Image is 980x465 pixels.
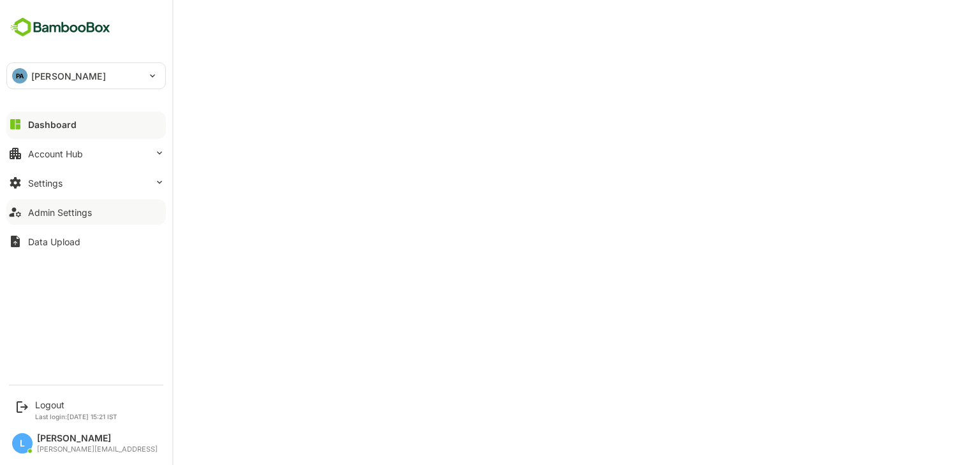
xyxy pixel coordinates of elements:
[12,433,33,454] div: L
[28,207,92,218] div: Admin Settings
[28,148,83,159] div: Account Hub
[35,399,117,410] div: Logout
[12,68,27,83] div: PA
[6,199,166,225] button: Admin Settings
[37,433,158,444] div: [PERSON_NAME]
[6,170,166,196] button: Settings
[28,178,63,189] div: Settings
[6,15,114,39] img: BambooboxFullLogoMark.5f36c76dfaba33ec1ec1367b70bb1252.svg
[6,111,166,137] button: Dashboard
[28,119,77,130] div: Dashboard
[31,69,106,83] p: [PERSON_NAME]
[37,445,158,454] div: [PERSON_NAME][EMAIL_ADDRESS]
[35,413,117,420] p: Last login: [DATE] 15:21 IST
[28,236,80,247] div: Data Upload
[7,63,165,89] div: PA[PERSON_NAME]
[6,141,166,166] button: Account Hub
[6,229,166,254] button: Data Upload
